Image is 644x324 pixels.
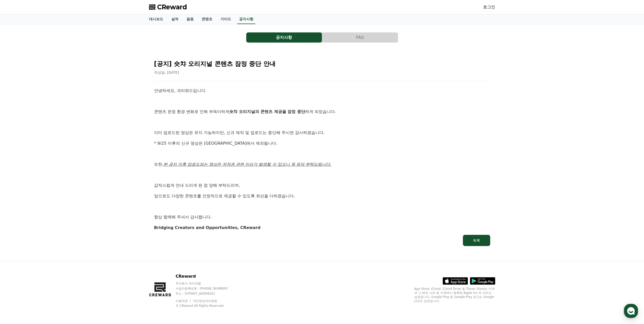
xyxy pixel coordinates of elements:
[78,168,84,172] span: 설정
[154,182,490,189] p: 갑작스럽게 안내 드리게 된 점 양해 부탁드리며,
[154,161,490,168] p: 또한,
[176,292,237,296] p: 주소 : [STREET_ADDRESS]
[157,3,187,11] span: CReward
[473,238,480,243] div: 목록
[16,168,19,172] span: 홈
[163,162,331,167] u: 본 공지 이후 업로드되는 영상은 저작권 관련 이슈가 발생할 수 있으니 꼭 유의 부탁드립니다.
[154,140,490,147] p: * 9/25 이후의 신규 영상은 [GEOGRAPHIC_DATA]에서 제외됩니다.
[154,129,490,136] p: 이미 업로드된 영상은 유지 가능하지만, 신규 제작 및 업로드는 중단해 주시면 감사하겠습니다.
[154,214,490,220] p: 항상 함께해 주셔서 감사합니다.
[483,4,495,10] a: 로그인
[193,299,217,303] a: 개인정보처리방침
[154,225,261,230] strong: Bridging Creators and Opportunities, CReward
[154,235,490,246] a: 목록
[463,235,490,246] button: 목록
[46,168,52,173] span: 대화
[322,32,398,43] button: FAQ
[237,14,255,24] a: 공지사항
[65,161,97,173] a: 설정
[246,32,322,43] a: 공지사항
[154,193,490,199] p: 앞으로도 다양한 콘텐츠를 안정적으로 제공할 수 있도록 최선을 다하겠습니다.
[198,14,216,24] a: 콘텐츠
[176,304,237,308] p: © CReward All Rights Reserved.
[167,14,182,24] a: 실적
[154,70,179,74] span: 작성일: [DATE]
[176,281,237,285] p: 주식회사 와이피랩
[176,273,237,279] p: CReward
[176,299,192,303] a: 이용약관
[414,287,495,303] p: App Store, iCloud, iCloud Drive 및 iTunes Store는 미국과 그 밖의 나라 및 지역에서 등록된 Apple Inc.의 서비스 상표입니다. Goo...
[33,161,65,173] a: 대화
[145,14,167,24] a: 대시보드
[149,3,187,11] a: CReward
[154,87,490,94] p: 안녕하세요, 크리워드입니다.
[154,108,490,115] p: 콘텐츠 운영 환경 변화로 인해 부득이하게 하게 되었습니다.
[322,32,398,43] a: FAQ
[2,161,33,173] a: 홈
[182,14,198,24] a: 음원
[176,287,237,291] p: 사업자등록번호 : [PHONE_NUMBER]
[216,14,235,24] a: 가이드
[246,32,322,43] button: 공지사항
[154,60,490,68] h2: [공지] 숏챠 오리지널 콘텐츠 잠정 중단 안내
[229,109,305,114] strong: 숏챠 오리지널의 콘텐츠 제공을 잠정 중단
